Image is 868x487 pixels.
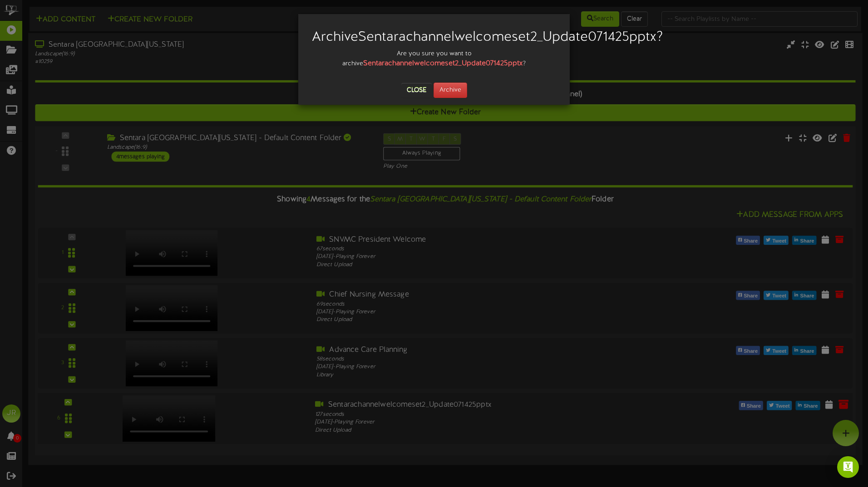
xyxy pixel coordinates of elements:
[363,59,523,68] strong: Sentarachannelwelcomeset2_Update071425pptx
[401,83,432,97] button: Close
[312,30,556,45] h2: Archive Sentarachannelwelcomeset2_Update071425pptx ?
[305,49,563,69] div: Are you sure you want to archive ?
[434,83,467,98] button: Archive
[837,456,859,478] div: Open Intercom Messenger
